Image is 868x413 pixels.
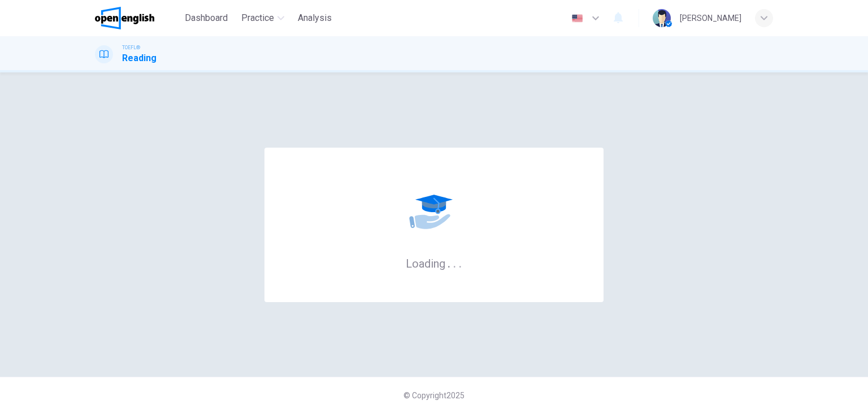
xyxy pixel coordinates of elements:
span: Analysis [298,11,332,25]
span: © Copyright 2025 [403,391,465,400]
span: TOEFL® [122,44,140,51]
img: en [570,14,584,23]
h6: Loading [406,256,462,270]
span: Dashboard [185,11,228,25]
h1: Reading [122,51,157,65]
img: Profile picture [653,9,671,27]
h6: . [458,253,462,272]
h6: . [453,253,457,272]
div: [PERSON_NAME] [680,11,741,25]
img: OpenEnglish logo [95,7,154,29]
span: Practice [241,11,274,25]
button: Practice [237,8,289,28]
button: Analysis [293,8,336,28]
a: OpenEnglish logo [95,7,180,29]
button: Dashboard [180,8,232,28]
h6: . [447,253,451,272]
